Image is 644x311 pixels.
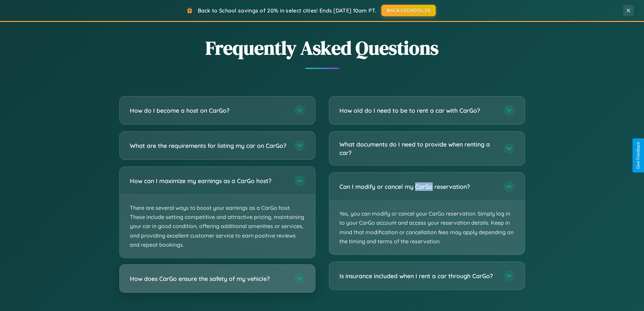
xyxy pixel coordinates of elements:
button: BACK2SCHOOL20 [381,5,436,16]
span: Back to School savings of 20% in select cities! Ends [DATE] 10am PT. [198,7,376,14]
p: There are several ways to boost your earnings as a CarGo host. These include setting competitive ... [120,195,315,258]
div: Give Feedback [636,142,641,169]
h3: Is insurance included when I rent a car through CarGo? [339,272,497,280]
h3: What are the requirements for listing my car on CarGo? [130,141,287,150]
h3: What documents do I need to provide when renting a car? [339,140,497,157]
h3: How can I maximize my earnings as a CarGo host? [130,177,287,185]
h3: How does CarGo ensure the safety of my vehicle? [130,274,287,283]
h3: Can I modify or cancel my CarGo reservation? [339,182,497,191]
p: Yes, you can modify or cancel your CarGo reservation. Simply log in to your CarGo account and acc... [329,201,525,254]
h3: How do I become a host on CarGo? [130,106,287,115]
h3: How old do I need to be to rent a car with CarGo? [339,106,497,115]
h2: Frequently Asked Questions [119,35,525,61]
